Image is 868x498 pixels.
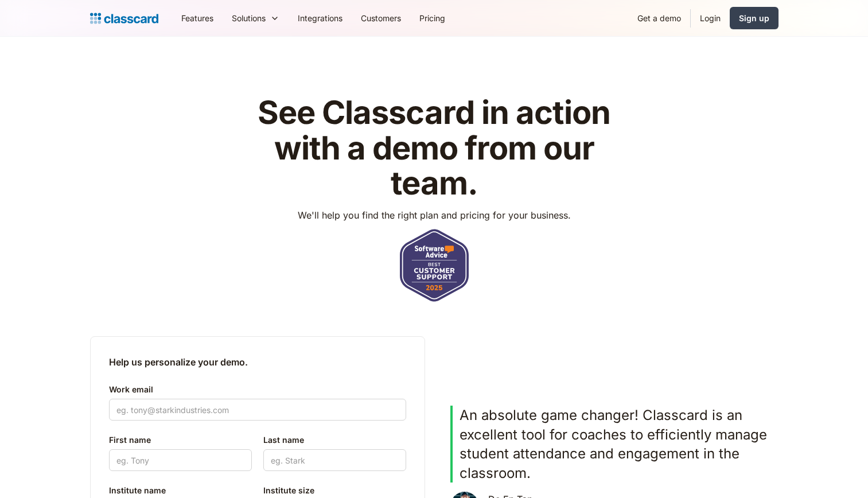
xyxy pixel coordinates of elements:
a: home [90,10,158,26]
label: First name [109,433,252,447]
input: eg. tony@starkindustries.com [109,399,406,421]
a: Login [691,5,730,31]
div: Solutions [232,12,266,24]
p: An absolute game changer! Classcard is an excellent tool for coaches to efficiently manage studen... [460,406,772,483]
strong: See Classcard in action with a demo from our team. [258,93,610,203]
a: Integrations [289,5,352,31]
a: Get a demo [628,5,690,31]
div: Sign up [739,12,769,24]
label: Institute name [109,484,252,497]
a: Features [172,5,223,31]
div: Solutions [223,5,289,31]
label: Last name [263,433,406,447]
p: We'll help you find the right plan and pricing for your business. [298,208,571,222]
a: Customers [352,5,410,31]
a: Pricing [410,5,454,31]
input: eg. Stark [263,449,406,471]
a: Sign up [730,7,779,29]
label: Work email [109,383,406,396]
h2: Help us personalize your demo. [109,355,406,369]
label: Institute size [263,484,406,497]
input: eg. Tony [109,449,252,471]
